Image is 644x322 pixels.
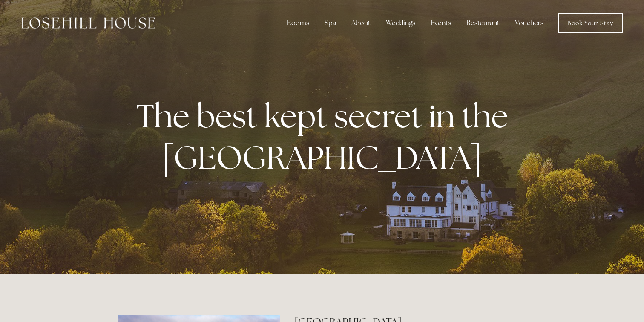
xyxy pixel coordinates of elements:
div: Weddings [379,14,422,32]
div: About [345,14,377,32]
strong: The best kept secret in the [GEOGRAPHIC_DATA] [136,95,515,178]
div: Spa [318,14,343,32]
a: Book Your Stay [558,13,623,33]
div: Restaurant [460,14,506,32]
div: Events [424,14,458,32]
a: Vouchers [508,14,550,32]
img: Losehill House [21,17,155,29]
div: Rooms [280,14,316,32]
